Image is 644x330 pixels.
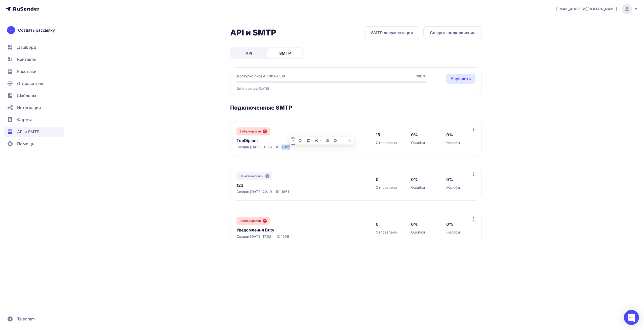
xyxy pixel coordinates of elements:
h2: API и SMTP [230,28,276,38]
span: ID: 1566 [275,234,289,239]
a: Улучшить [446,74,475,84]
span: Заблокирован [239,129,261,133]
span: Создан [DATE] 17:52 [236,234,271,239]
span: Формы [17,117,32,123]
span: 0 [376,221,379,227]
span: Жалобы [446,140,460,145]
span: Дашборд [17,44,36,50]
span: Ошибки [411,185,425,190]
a: SMTP [267,48,303,58]
span: Заблокирован [239,219,261,223]
span: 15 [376,132,380,138]
a: SMTP документация [365,26,419,39]
button: Создать подключение [423,26,482,39]
span: 0% [411,176,418,182]
span: API и SMTP [17,129,39,135]
a: Telegram [4,314,64,324]
span: Ошибки [411,140,425,145]
span: Действует до: [DATE] [236,87,269,91]
span: Создан [DATE] 01:06 [236,145,272,150]
span: 0 [376,176,379,182]
span: Помощь [17,141,34,147]
a: API [231,48,266,58]
a: Уведомления Duty [236,227,340,233]
a: TopDiplom [236,137,340,144]
span: Шаблоны [17,92,36,99]
span: Жалобы [446,185,460,190]
span: Создан [DATE] 22:19 [236,189,272,194]
span: 0% [411,132,418,138]
span: Интеграции [17,105,41,111]
span: 100% [416,74,426,79]
span: Отправлено [376,185,397,190]
span: Доступно писем: 100 из 100 [236,74,285,79]
span: Жалобы [446,230,460,235]
span: Ошибки [411,230,425,235]
span: Контакты [17,56,36,62]
h3: Подключенные SMTP [230,104,482,111]
span: API [246,50,252,56]
span: Отправители [17,80,43,86]
span: Не активирован [239,174,263,178]
a: 123 [236,182,340,188]
span: SMTP [279,50,291,56]
span: [EMAIL_ADDRESS][DOMAIN_NAME] [556,7,617,12]
span: Рассылки [17,68,36,74]
span: 0% [411,221,418,227]
span: Создать рассылку [18,27,55,33]
span: Telegram [17,316,35,322]
span: 0% [446,221,453,227]
span: ID: 1861 [276,189,289,194]
span: 0% [446,132,453,138]
span: Отправлено [376,230,397,235]
span: 0% [446,176,453,182]
span: ID: 2395 [276,145,290,150]
span: Отправлено [376,140,397,145]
